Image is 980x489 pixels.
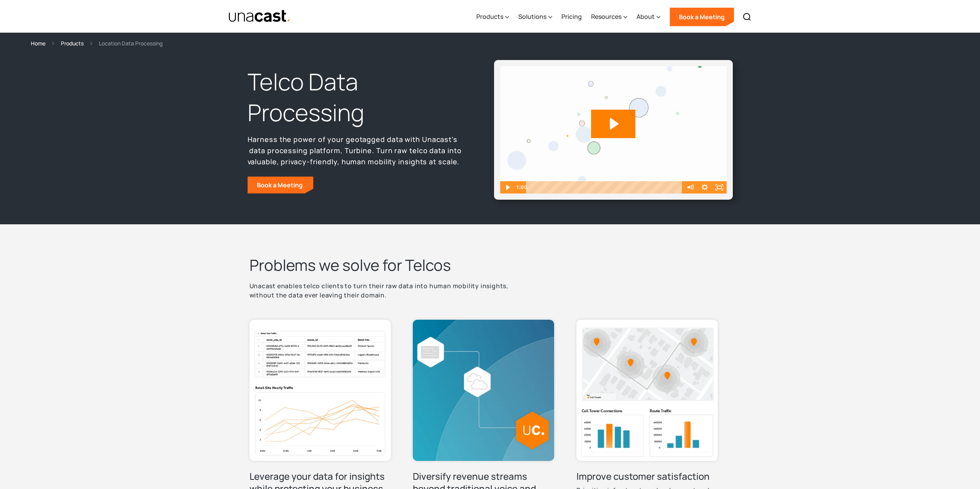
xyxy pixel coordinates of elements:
img: Cell Tower Connections and Route Traffic graph [576,320,718,461]
button: Play Video [500,181,515,194]
img: Retail Site Traffic and Retail Site Hourly Traffic graph [250,320,391,461]
div: Solutions [518,12,546,21]
div: Resources [591,1,627,33]
a: Products [61,39,84,48]
a: Pricing [561,1,582,33]
h3: Improve customer satisfaction [576,470,710,482]
div: About [637,12,655,21]
div: Solutions [518,1,552,33]
a: home [228,10,291,23]
div: Location Data Processing [99,39,162,48]
button: Show settings menu [697,181,712,194]
img: Unacast text logo [228,10,291,23]
p: Unacast enables telco clients to turn their raw data into human mobility insights, without the da... [250,281,521,300]
h1: Telco Data Processing [248,67,466,128]
div: Products [476,1,509,33]
img: Search icon [742,12,752,22]
button: Mute [683,181,697,194]
a: Book a Meeting [248,177,313,194]
a: Home [31,39,45,48]
div: Resources [591,12,622,21]
h2: Problems we solve for Telcos [250,255,731,275]
a: Book a Meeting [670,8,734,26]
div: Playbar [531,181,679,194]
img: Diversify revenue streams [413,320,554,461]
img: Video Thumbnail [500,66,727,194]
button: Fullscreen [712,181,727,194]
p: Harness the power of your geotagged data with Unacast's data processing platform, Turbine. Turn r... [248,134,466,167]
button: Play Video: Unacast_Scale_Final [591,110,635,138]
div: About [637,1,660,33]
div: Products [476,12,503,21]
